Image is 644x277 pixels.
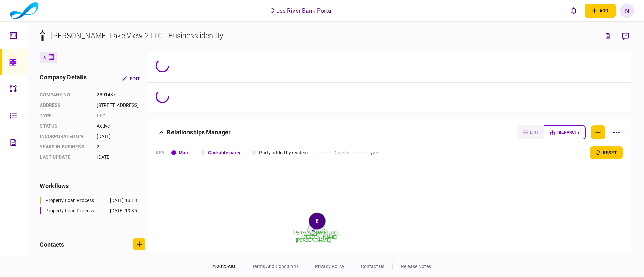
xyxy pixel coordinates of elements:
div: Type [368,149,378,156]
button: open adding identity options [585,4,616,18]
div: [DATE] [97,133,145,140]
div: Clickable party [208,149,240,156]
div: last update [40,154,90,161]
div: Cross River Bank Portal [270,6,333,15]
button: link to underwriting page [602,30,614,42]
button: N [620,4,634,18]
div: years in business [40,143,90,150]
div: KEY : [156,149,166,156]
div: Relationships Manager [167,125,231,139]
div: [DATE] 13:18 [110,197,137,204]
button: reset [590,146,623,159]
div: [PERSON_NAME] Lake View 2 LLC - Business identity [51,30,223,41]
a: contact us [361,264,384,269]
div: LLC [97,112,145,119]
a: Property Loan Process[DATE] 19:35 [40,207,137,214]
div: Type [40,112,90,119]
div: Property Loan Process [45,197,94,204]
button: list [517,125,544,139]
div: [DATE] 19:35 [110,207,137,214]
div: Main [179,149,190,156]
div: [DATE] [97,154,145,161]
tspan: [PERSON_NAME] [296,237,331,243]
button: hierarchy [544,125,586,139]
span: hierarchy [557,130,580,135]
div: company details [40,73,87,85]
a: privacy policy [315,264,344,269]
div: Active [97,123,145,130]
div: address [40,102,90,109]
tspan: [PERSON_NAME] [302,234,337,240]
div: 2801437 [97,91,145,98]
button: open notifications list [567,4,581,18]
img: client company logo [10,2,38,19]
button: Edit [117,73,145,85]
div: contacts [40,240,64,249]
div: 2 [97,143,145,150]
div: © 2025 AIO [213,263,244,270]
div: [STREET_ADDRESS] [97,102,145,109]
tspan: [PERSON_NAME] Lake... [293,230,341,235]
div: Property Loan Process [45,207,94,214]
span: list [530,130,538,135]
div: Party added by system [259,149,308,156]
div: workflows [40,181,145,190]
a: release notes [401,264,431,269]
div: company no. [40,91,90,98]
div: incorporated on [40,133,90,140]
text: J [318,224,321,229]
a: Property Loan Process[DATE] 13:18 [40,197,137,204]
div: status [40,123,90,130]
text: E [316,218,319,223]
a: terms and conditions [252,264,299,269]
text: J [312,227,315,232]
